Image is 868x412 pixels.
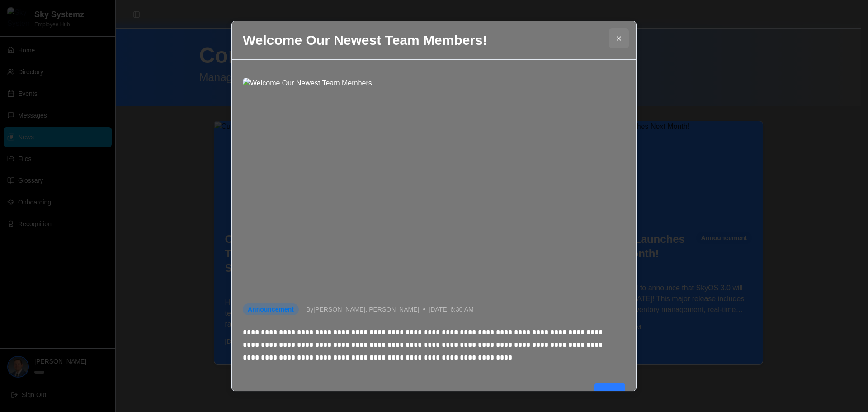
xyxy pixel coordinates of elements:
div: Announcement [243,303,299,315]
button: Close [594,383,625,404]
span: [DATE] 6:30 AM [429,305,473,314]
span: By [PERSON_NAME].[PERSON_NAME] [306,305,420,314]
h2: Welcome Our Newest Team Members! [243,32,502,48]
span: • [423,305,425,314]
img: Welcome Our Newest Team Members! [243,78,625,293]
